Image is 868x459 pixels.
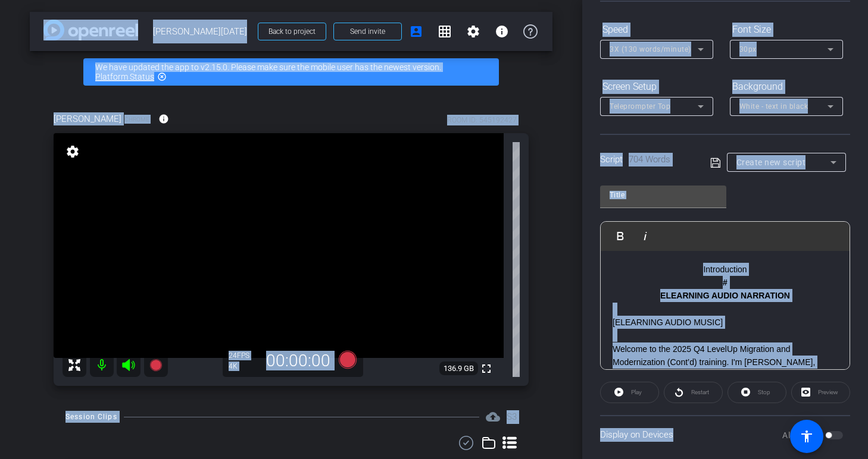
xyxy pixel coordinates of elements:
mat-icon: account_box [409,24,423,39]
div: ROOM ID: 545192427 [447,115,517,125]
a: Introduction [703,265,747,274]
div: We have updated the app to v2.15.0. Please make sure the mobile user has the newest version. [83,58,499,86]
span: FPS [237,351,249,360]
div: Session clips [507,410,517,424]
span: Back to project [268,27,316,36]
button: Send invite [333,23,402,40]
div: Display on Devices [600,415,850,454]
span: 136.9 GB [439,361,478,376]
input: Title [610,188,717,202]
mat-icon: accessibility [800,429,814,444]
button: Italic (⌘I) [634,224,657,248]
label: All Devices [782,429,825,441]
span: 704 Words [629,154,670,165]
span: White - text in black [739,102,808,111]
span: Create new script [736,158,806,167]
div: Speed [600,20,713,40]
a: Platform Status [95,72,154,81]
mat-icon: cloud_upload [486,410,500,424]
span: [PERSON_NAME][DATE] [153,20,251,43]
div: Script [600,153,694,166]
span: Send invite [350,27,385,36]
div: Background [730,77,843,97]
img: app-logo [43,20,138,40]
mat-icon: grid_on [438,24,452,39]
mat-icon: fullscreen [479,361,494,376]
h2: S3 [507,410,517,424]
button: Back to project [258,23,326,40]
mat-icon: settings [466,24,480,39]
span: [PERSON_NAME] [54,112,121,125]
span: 30px [739,45,757,54]
span: Destinations for your clips [486,410,500,424]
mat-icon: info [495,24,509,39]
div: Screen Setup [600,77,713,97]
button: Bold (⌘B) [609,224,632,248]
div: 24 [229,351,258,360]
div: Session Clips [65,411,117,423]
span: Chrome [124,115,149,124]
strong: # [723,278,728,287]
mat-icon: info [158,114,169,124]
mat-icon: settings [64,144,81,159]
strong: ELEARNING AUDIO NARRATION [660,291,790,300]
div: Font Size [730,20,843,40]
div: 4K [229,361,258,371]
p: [ELEARNING AUDIO MUSIC] [613,316,838,329]
span: 3X (130 words/minute) [610,45,691,54]
span: Teleprompter Top [610,102,670,111]
mat-icon: highlight_off [157,72,167,81]
div: 00:00:00 [258,351,338,371]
